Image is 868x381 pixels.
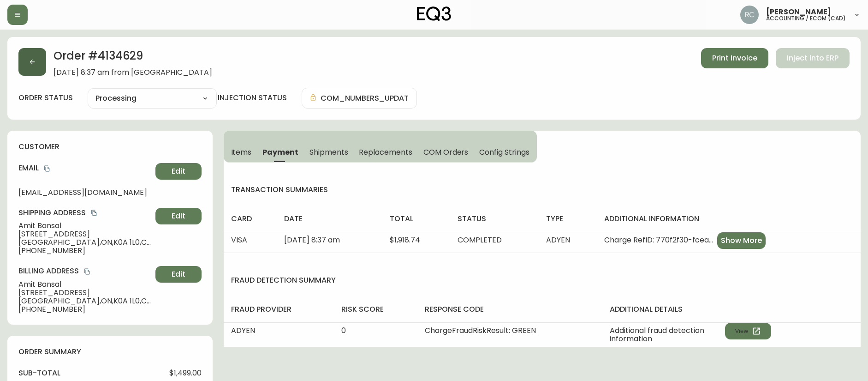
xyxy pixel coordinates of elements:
button: copy [42,164,52,173]
button: View [725,323,771,339]
button: copy [83,267,92,276]
h4: transaction summaries [224,185,861,195]
button: Edit [155,266,202,283]
span: [DATE] 8:37 am from [GEOGRAPHIC_DATA] [54,68,212,77]
span: Additional fraud detection information [610,327,725,343]
h4: sub-total [18,368,60,378]
span: [STREET_ADDRESS] [18,289,152,297]
span: [PERSON_NAME] [766,8,831,16]
button: Edit [155,208,202,224]
h5: accounting / ecom (cad) [766,16,846,21]
h4: response code [425,304,595,314]
span: COMPLETED [458,235,502,245]
span: Edit [172,166,185,176]
span: Charge RefID: 770f2f30-fcea-44cb-a323-5399ce5e9988 [604,236,713,244]
h4: Billing Address [18,266,152,276]
span: [PHONE_NUMBER] [18,305,152,314]
span: [EMAIL_ADDRESS][DOMAIN_NAME] [18,188,152,197]
span: Config Strings [479,147,529,157]
span: Show More [721,236,762,246]
h4: additional information [604,214,853,224]
span: [STREET_ADDRESS] [18,230,152,238]
h4: total [390,214,443,224]
img: logo [417,6,451,21]
h2: Order # 4134629 [54,48,212,68]
span: ADYEN [231,325,255,336]
span: $1,918.74 [390,235,420,245]
span: 0 [341,325,346,336]
h4: fraud detection summary [224,275,861,285]
button: Edit [155,163,202,180]
h4: additional details [610,304,853,314]
h4: order summary [18,347,202,357]
h4: injection status [218,93,287,103]
span: [PHONE_NUMBER] [18,247,152,255]
h4: risk score [341,304,410,314]
img: f4ba4e02bd060be8f1386e3ca455bd0e [740,6,759,24]
span: Print Invoice [712,53,757,63]
span: $1,499.00 [169,369,202,377]
h4: fraud provider [231,304,327,314]
h4: Shipping Address [18,208,152,218]
span: Edit [172,269,185,279]
span: VISA [231,235,247,245]
span: [DATE] 8:37 am [284,235,340,245]
h4: type [546,214,589,224]
button: Print Invoice [701,48,768,68]
span: COM Orders [423,147,469,157]
h4: Email [18,163,152,173]
span: Amit Bansal [18,280,152,289]
span: Edit [172,211,185,221]
span: Replacements [359,147,412,157]
button: copy [89,208,99,218]
h4: date [284,214,375,224]
span: Payment [262,147,298,157]
label: order status [18,93,73,103]
span: Shipments [309,147,348,157]
span: ADYEN [546,235,570,245]
h4: card [231,214,269,224]
h4: status [458,214,531,224]
span: [GEOGRAPHIC_DATA] , ON , K0A 1L0 , CA [18,238,152,247]
span: ChargeFraudRiskResult: GREEN [425,325,536,336]
span: Amit Bansal [18,222,152,230]
span: [GEOGRAPHIC_DATA] , ON , K0A 1L0 , CA [18,297,152,305]
button: Show More [717,232,766,249]
h4: customer [18,142,202,152]
span: Items [231,147,252,157]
